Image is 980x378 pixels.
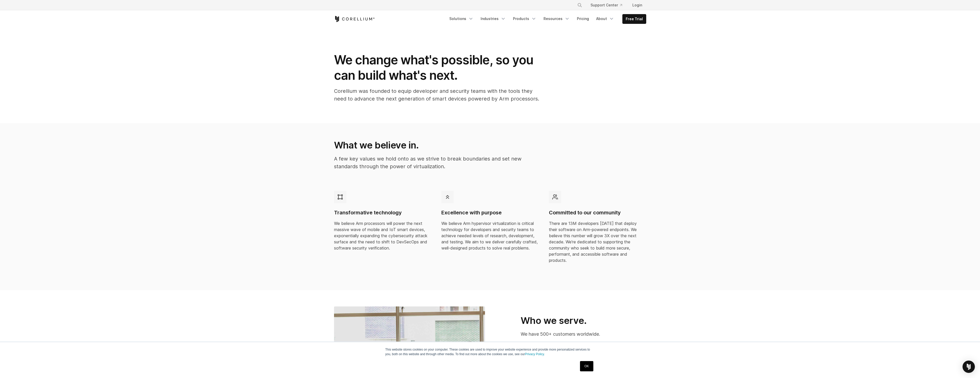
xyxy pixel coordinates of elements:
[478,14,509,23] a: Industries
[446,14,646,24] div: Navigation Menu
[549,209,646,216] h4: Committed to our community
[385,347,595,356] p: This website stores cookies on your computer. These cookies are used to improve your website expe...
[549,220,646,263] p: There are 13M developers [DATE] that deploy their software on Arm-powered endpoints. We believe t...
[628,1,646,10] a: Login
[521,315,646,326] h2: Who we serve.
[446,14,477,23] a: Solutions
[334,155,539,170] p: A few key values we hold onto as we strive to break boundaries and set new standards through the ...
[540,14,573,23] a: Resources
[334,16,375,22] a: Corellium Home
[521,342,646,354] li: 50+ Fortune 1000 enterprises across finance, telecomm, technology, manufacturing, energy, and aut...
[593,14,617,23] a: About
[623,14,646,24] a: Free Trial
[334,52,539,83] h1: We change what's possible, so you can build what's next.
[334,220,431,251] p: We believe Arm processors will power the next massive wave of mobile and IoT smart devices, expon...
[521,331,646,337] p: We have 500+ customers worldwide.
[963,361,975,373] div: Open Intercom Messenger
[510,14,539,23] a: Products
[441,209,539,216] h4: Excellence with purpose
[334,140,539,151] h2: What we believe in.
[334,209,431,216] h4: Transformative technology
[580,361,593,371] a: OK
[575,1,584,10] button: Search
[441,220,539,251] p: We believe Arm hypervisor virtualization is critical technology for developers and security teams...
[525,352,545,356] a: Privacy Policy.
[571,1,646,10] div: Navigation Menu
[586,1,626,10] a: Support Center
[574,14,592,23] a: Pricing
[334,87,539,103] p: Corellium was founded to equip developer and security teams with the tools they need to advance t...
